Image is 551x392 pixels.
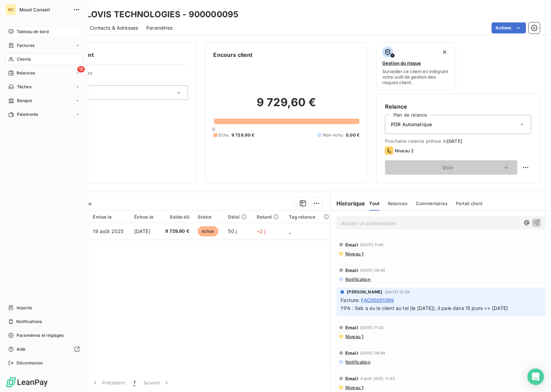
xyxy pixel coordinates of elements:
[345,242,358,248] span: Email
[164,214,189,220] div: Solde dû
[228,228,237,234] span: 50 j
[385,290,410,294] span: [DATE] 15:29
[382,69,450,85] span: Surveiller ce client en intégrant votre outil de gestion des risques client.
[345,376,358,381] span: Email
[345,350,358,356] span: Email
[323,132,343,138] span: Non-échu
[17,346,26,352] span: Aide
[232,132,255,138] span: 9 729,60 €
[395,148,414,153] span: Niveau 2
[385,160,518,175] button: Voir
[17,70,35,76] span: Relances
[19,7,69,12] span: Mood Conseil
[528,369,544,385] div: Open Intercom Messenger
[360,351,385,355] span: [DATE] 08:49
[416,201,448,206] span: Commentaires
[360,376,395,381] span: 4 août 2025, 11:43
[93,214,126,220] div: Émise le
[6,377,48,388] img: Logo LeanPay
[88,375,129,390] button: Précédent
[17,360,43,366] span: Déconnexion
[360,243,384,247] span: [DATE] 11:45
[289,214,326,220] div: Tag relance
[17,98,32,104] span: Banque
[341,305,508,311] span: YPA : Seb a eu le client au tel (le [DATE]), il paie dans 15 jours => [DATE]
[347,289,382,295] span: [PERSON_NAME]
[17,332,63,339] span: Paramètres et réglages
[129,375,139,390] button: 1
[360,325,384,330] span: [DATE] 11:42
[228,214,248,220] div: Délai
[213,127,215,132] span: 0
[61,8,238,21] h3: SAS CLOVIS TECHNOLOGIES - 900000095
[134,379,135,386] span: 1
[370,201,380,206] span: Tout
[331,199,365,208] h6: Historique
[6,344,82,355] a: Aide
[214,51,253,59] h6: Encours client
[214,96,360,116] h2: 9 729,60 €
[385,138,531,144] span: Prochaine relance prévue le
[289,228,291,234] span: _
[93,228,124,234] span: 19 août 2025
[90,24,138,31] span: Contacts & Adresses
[447,138,462,144] span: [DATE]
[134,228,150,234] span: [DATE]
[360,268,385,272] span: [DATE] 08:49
[16,319,42,325] span: Notifications
[456,201,482,206] span: Portail client
[146,24,173,31] span: Paramètres
[345,334,363,339] span: Niveau 1
[361,296,394,304] span: FAC00001599
[345,385,363,390] span: Niveau 1
[134,214,155,220] div: Échue le
[257,214,281,220] div: Retard
[345,359,371,365] span: Notification
[257,228,266,234] span: +2 j
[393,165,502,170] span: Voir
[139,375,174,390] button: Suivant
[164,228,189,235] span: 9 729,60 €
[345,251,363,257] span: Niveau 1
[341,296,360,304] span: Facture :
[198,214,220,220] div: Statut
[17,84,31,90] span: Tâches
[492,22,526,33] button: Actions
[345,325,358,330] span: Email
[345,277,371,282] span: Notification
[219,132,229,138] span: Échu
[391,121,432,128] span: PDR Automatique
[17,56,31,62] span: Clients
[6,4,17,15] div: MC
[345,268,358,273] span: Email
[17,111,38,118] span: Paiements
[17,42,35,49] span: Factures
[346,132,360,138] span: 0,00 €
[376,42,456,90] button: Gestion du risqueSurveiller ce client en intégrant votre outil de gestion des risques client.
[198,226,218,237] span: échue
[77,66,85,72] span: 15
[56,70,188,80] span: Propriétés Client
[42,51,188,59] h6: Informations client
[17,29,49,35] span: Tableau de bord
[385,102,531,111] h6: Relance
[388,201,407,206] span: Relances
[382,60,421,66] span: Gestion du risque
[17,305,32,311] span: Imports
